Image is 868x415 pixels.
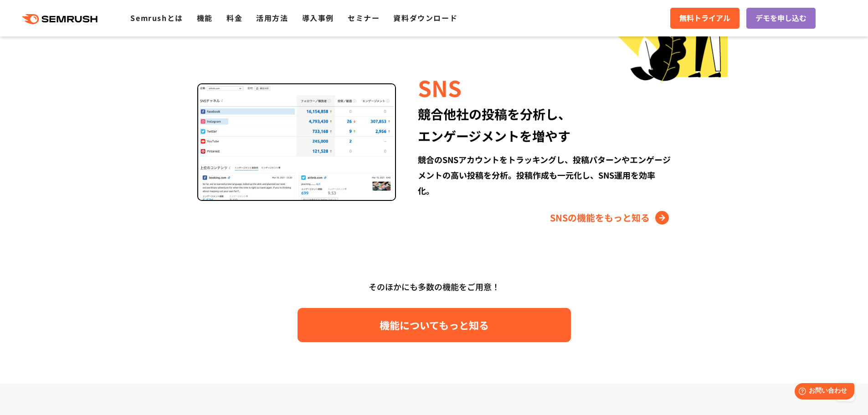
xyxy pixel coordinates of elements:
a: 導入事例 [302,12,334,23]
a: 機能についてもっと知る [298,308,571,342]
a: セミナー [348,12,380,23]
a: デモを申し込む [746,8,816,29]
a: 資料ダウンロード [393,12,457,23]
div: そのほかにも多数の機能をご用意！ [172,278,696,295]
span: 機能についてもっと知る [380,317,489,333]
a: 活用方法 [256,12,288,23]
a: 料金 [226,12,242,23]
a: 無料トライアル [670,8,740,29]
span: デモを申し込む [755,12,806,24]
a: 機能 [197,12,213,23]
iframe: Help widget launcher [787,379,858,405]
span: 無料トライアル [679,12,730,24]
div: 競合他社の投稿を分析し、 エンゲージメントを増やす [418,103,671,147]
div: SNS [418,72,671,103]
a: SNSの機能をもっと知る [550,210,671,225]
a: Semrushとは [130,12,183,23]
div: 競合のSNSアカウントをトラッキングし、投稿パターンやエンゲージメントの高い投稿を分析。投稿作成も一元化し、SNS運用を効率化。 [418,152,671,198]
